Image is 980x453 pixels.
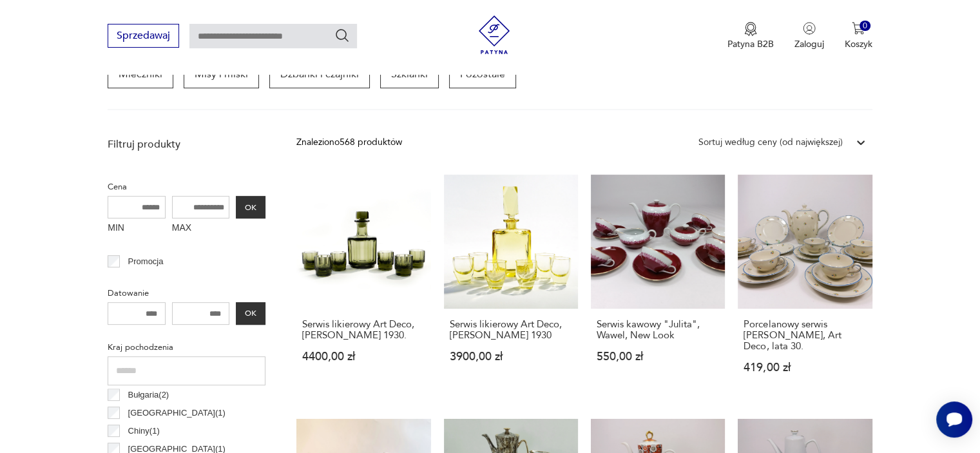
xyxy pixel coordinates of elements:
a: Pozostałe [449,60,516,88]
button: OK [236,196,265,218]
img: Patyna - sklep z meblami i dekoracjami vintage [475,15,514,54]
button: Sprzedawaj [108,24,179,48]
label: MAX [172,218,230,239]
a: Szklanki [380,60,439,88]
p: 3900,00 zł [450,351,572,362]
a: Serwis likierowy Art Deco, Moser 1930.Serwis likierowy Art Deco, [PERSON_NAME] 1930.4400,00 zł [296,175,430,398]
button: OK [236,302,265,325]
p: Promocja [128,255,164,269]
a: Ikona medaluPatyna B2B [727,22,774,50]
iframe: Smartsupp widget button [936,401,972,438]
button: Zaloguj [794,22,824,50]
a: Mleczniki [108,60,173,88]
p: Datowanie [108,286,265,300]
p: Kraj pochodzenia [108,340,265,354]
div: 0 [860,21,870,32]
a: Serwis kawowy "Julita", Wawel, New LookSerwis kawowy "Julita", Wawel, New Look550,00 zł [591,175,725,398]
p: 4400,00 zł [302,351,425,362]
button: Szukaj [334,28,350,43]
p: 419,00 zł [744,362,866,373]
h3: Serwis likierowy Art Deco, [PERSON_NAME] 1930 [450,319,572,341]
a: Dzbanki i czajniki [269,60,370,88]
img: Ikona medalu [744,22,757,36]
a: Serwis likierowy Art Deco, Moser 1930Serwis likierowy Art Deco, [PERSON_NAME] 19303900,00 zł [444,175,578,398]
button: Patyna B2B [727,22,774,50]
div: Sortuj według ceny (od największej) [698,135,843,149]
p: Bułgaria ( 2 ) [128,388,169,402]
p: Filtruj produkty [108,137,265,151]
p: Zaloguj [794,38,824,50]
div: Znaleziono 568 produktów [296,135,402,149]
p: Koszyk [845,38,872,50]
h3: Serwis kawowy "Julita", Wawel, New Look [597,319,719,341]
p: 550,00 zł [597,351,719,362]
p: Patyna B2B [727,38,774,50]
a: Porcelanowy serwis Felda Rhon, Art Deco, lata 30.Porcelanowy serwis [PERSON_NAME], Art Deco, lata... [738,175,872,398]
a: Sprzedawaj [108,32,179,41]
img: Ikona koszyka [852,22,865,35]
p: Chiny ( 1 ) [128,424,160,438]
button: 0Koszyk [845,22,872,50]
p: [GEOGRAPHIC_DATA] ( 1 ) [128,406,226,420]
img: Ikonka użytkownika [803,22,816,35]
h3: Porcelanowy serwis [PERSON_NAME], Art Deco, lata 30. [744,319,866,352]
label: MIN [108,218,166,239]
a: Misy i miski [184,60,259,88]
h3: Serwis likierowy Art Deco, [PERSON_NAME] 1930. [302,319,425,341]
p: Cena [108,180,265,194]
